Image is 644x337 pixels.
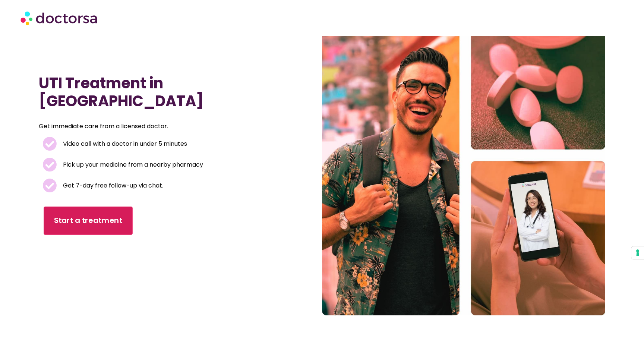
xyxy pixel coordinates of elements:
[54,215,122,226] span: Start a treatment
[61,180,163,191] span: Get 7-day free follow-up via chat.
[39,74,280,110] h1: UTI Treatment in [GEOGRAPHIC_DATA]
[61,139,187,149] span: Video call with a doctor in under 5 minutes
[44,207,133,235] a: Start a treatment
[631,246,644,259] button: Your consent preferences for tracking technologies
[39,121,262,132] p: Get immediate care from a licensed doctor.
[61,160,203,170] span: Pick up your medicine from a nearby pharmacy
